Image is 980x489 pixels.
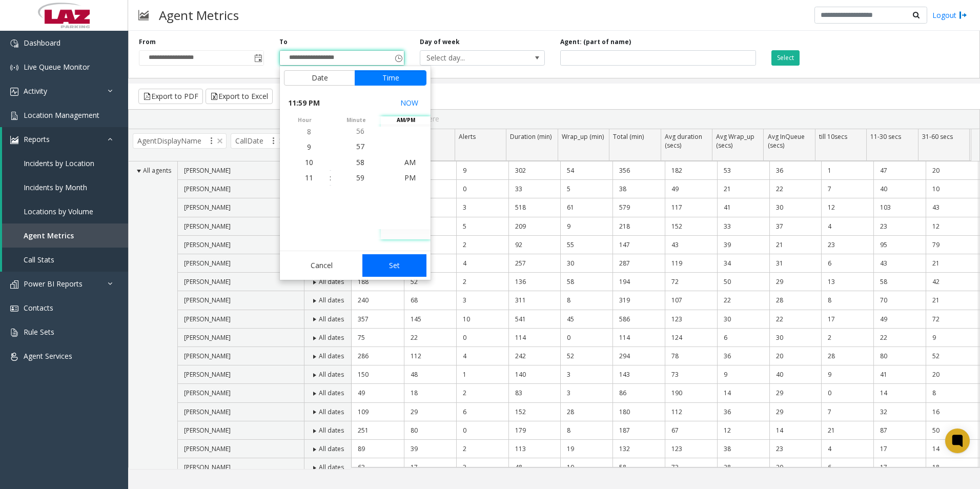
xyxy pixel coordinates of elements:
span: [PERSON_NAME] [184,166,231,175]
td: 17 [821,310,873,329]
td: 8 [821,291,873,310]
td: 6 [717,329,769,347]
td: 52 [926,347,978,365]
span: All dates [319,370,344,379]
td: 53 [717,161,769,180]
td: 294 [612,347,665,365]
td: 33 [508,180,561,198]
td: 61 [560,198,612,217]
td: 19 [560,440,612,458]
img: 'icon' [10,112,18,120]
td: 2 [821,329,873,347]
td: 9 [821,365,873,384]
td: 518 [508,198,561,217]
td: 42 [926,273,978,291]
td: 107 [665,291,717,310]
td: 2 [456,384,508,402]
td: 356 [612,161,665,180]
td: 209 [508,217,561,236]
a: Logout [932,10,967,21]
td: 357 [352,310,404,329]
td: 29 [769,384,822,402]
td: 136 [508,273,561,291]
td: 251 [352,421,404,440]
td: 152 [665,217,717,236]
td: 21 [926,254,978,273]
span: 56 [356,126,364,136]
td: 21 [769,236,822,254]
h3: Agent Metrics [154,3,244,28]
span: 9 [307,142,311,152]
td: 54 [560,161,612,180]
td: 4 [456,347,508,365]
td: 75 [352,329,404,347]
a: Call Stats [2,248,128,272]
span: Duration (min) [510,132,552,141]
td: 28 [717,458,769,477]
td: 36 [717,403,769,421]
span: Incidents by Location [24,158,94,168]
td: 10 [456,310,508,329]
td: 22 [769,180,822,198]
td: 0 [560,329,612,347]
span: 31-60 secs [922,132,953,141]
td: 123 [665,310,717,329]
td: 0 [456,421,508,440]
img: 'icon' [10,64,18,72]
img: 'icon' [10,304,18,313]
td: 63 [352,458,404,477]
td: 179 [508,421,561,440]
span: AM [404,157,416,167]
td: 143 [612,365,665,384]
span: hour [280,116,330,124]
td: 70 [873,291,926,310]
td: 14 [926,440,978,458]
td: 78 [665,347,717,365]
span: All dates [319,352,344,360]
td: 240 [352,291,404,310]
td: 7 [821,403,873,421]
span: All dates [319,296,344,304]
span: 10 [305,157,313,167]
td: 52 [560,347,612,365]
td: 18 [404,384,456,402]
td: 39 [404,440,456,458]
td: 194 [612,273,665,291]
td: 50 [926,421,978,440]
span: All dates [319,315,344,323]
span: Activity [24,86,47,96]
td: 67 [665,421,717,440]
span: [PERSON_NAME] [184,426,231,435]
span: Avg Wrap_up (secs) [716,132,754,150]
td: 31 [769,254,822,273]
span: All dates [319,444,344,453]
span: [PERSON_NAME] [184,315,231,323]
td: 14 [769,421,822,440]
td: 119 [665,254,717,273]
span: Dashboard [24,38,60,48]
td: 586 [612,310,665,329]
td: 3 [560,384,612,402]
span: 8 [307,127,311,136]
td: 95 [873,236,926,254]
button: Time tab [355,70,426,86]
td: 13 [821,273,873,291]
span: [PERSON_NAME] [184,444,231,453]
span: All dates [319,389,344,397]
img: 'icon' [10,39,18,48]
td: 43 [873,254,926,273]
td: 9 [926,329,978,347]
td: 311 [508,291,561,310]
td: 12 [717,421,769,440]
td: 12 [821,198,873,217]
td: 40 [769,365,822,384]
span: 11:59 PM [288,96,320,110]
td: 37 [769,217,822,236]
span: All agents [143,166,171,175]
td: 52 [404,273,456,291]
td: 14 [873,384,926,402]
td: 132 [612,440,665,458]
span: Location Management [24,110,99,120]
span: Avg duration (secs) [665,132,702,150]
td: 5 [456,217,508,236]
